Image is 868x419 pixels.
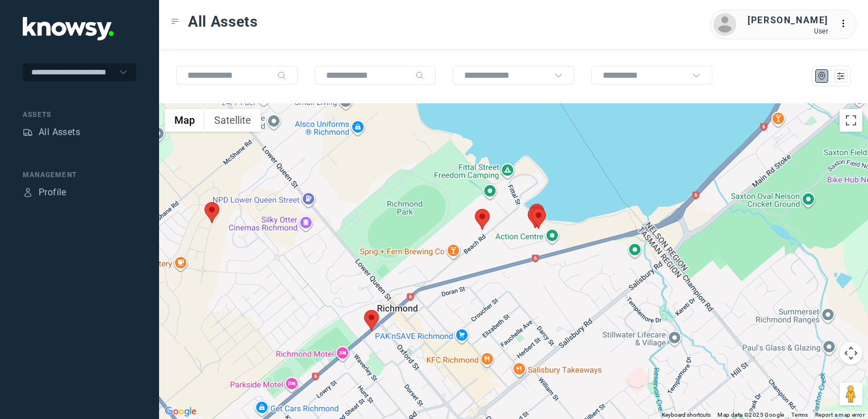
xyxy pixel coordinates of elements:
[840,342,862,364] button: Map camera controls
[840,17,853,31] div: :
[188,11,258,32] span: All Assets
[277,71,286,80] div: Search
[23,110,136,120] div: Assets
[23,127,33,137] div: Assets
[748,14,828,27] div: [PERSON_NAME]
[23,17,114,40] img: Application Logo
[817,71,827,81] div: Map
[840,109,862,132] button: Toggle fullscreen view
[791,412,808,418] a: Terms
[662,411,711,419] button: Keyboard shortcuts
[165,109,205,132] button: Show street map
[840,19,852,28] tspan: ...
[171,18,179,26] div: Toggle Menu
[23,170,136,180] div: Management
[836,71,846,81] div: List
[815,412,865,418] a: Report a map error
[205,109,261,132] button: Show satellite imagery
[840,383,862,405] button: Drag Pegman onto the map to open Street View
[748,27,828,35] div: User
[39,125,80,139] div: All Assets
[162,404,199,419] a: Open this area in Google Maps (opens a new window)
[717,412,784,418] span: Map data ©2025 Google
[23,186,66,199] a: ProfileProfile
[23,125,80,139] a: AssetsAll Assets
[23,187,33,198] div: Profile
[415,71,424,80] div: Search
[713,13,736,36] img: avatar.png
[39,186,66,199] div: Profile
[840,17,853,32] div: :
[162,404,199,419] img: Google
